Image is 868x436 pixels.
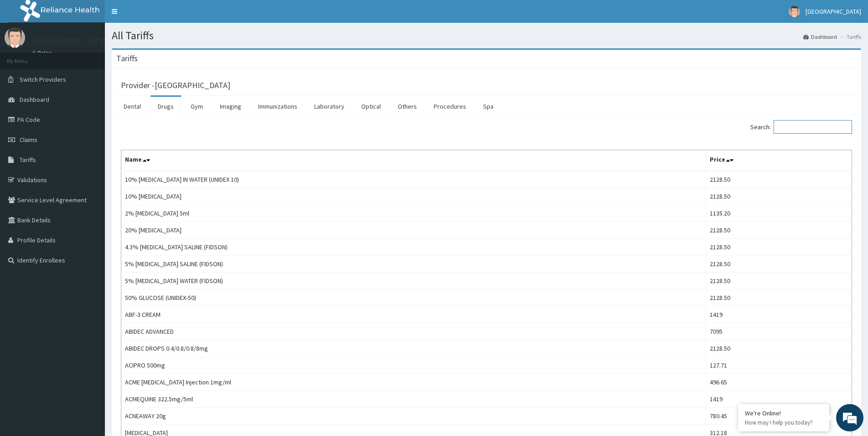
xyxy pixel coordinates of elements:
[789,6,800,17] img: User Image
[706,408,852,425] td: 780.45
[706,273,852,289] td: 2128.50
[121,150,706,171] th: Name
[121,256,706,273] td: 5% [MEDICAL_DATA] SALINE (FIDSON)
[706,289,852,306] td: 2128.50
[121,222,706,239] td: 20% [MEDICAL_DATA]
[32,50,54,56] a: Online
[706,391,852,408] td: 1419
[121,171,706,188] td: 10% [MEDICAL_DATA] IN WATER (UNIDEX 10)
[20,136,37,144] span: Claims
[706,323,852,340] td: 7095
[838,33,861,41] li: Tariffs
[121,289,706,306] td: 50% GLUCOSE (UNIDEX-50)
[426,97,473,116] a: Procedures
[32,37,107,45] p: [GEOGRAPHIC_DATA]
[706,239,852,256] td: 2128.50
[116,54,138,63] h3: Tariffs
[20,95,49,104] span: Dashboard
[774,120,852,134] input: Search:
[706,171,852,188] td: 2128.50
[251,97,305,116] a: Immunizations
[116,97,148,116] a: Dental
[20,75,66,84] span: Switch Providers
[183,97,210,116] a: Gym
[121,188,706,205] td: 10% [MEDICAL_DATA]
[213,97,249,116] a: Imaging
[121,323,706,340] td: ABIDEC ADVANCED
[121,374,706,391] td: ACME [MEDICAL_DATA] Injection 1mg/ml
[307,97,352,116] a: Laboratory
[706,374,852,391] td: 496.65
[121,273,706,289] td: 5% [MEDICAL_DATA] WATER (FIDSON)
[354,97,388,116] a: Optical
[706,150,852,171] th: Price
[121,408,706,425] td: ACNEAWAY 20g
[390,97,424,116] a: Others
[112,30,861,42] h1: All Tariffs
[750,120,852,134] label: Search:
[121,357,706,374] td: ACIPRO 500mg
[706,357,852,374] td: 127.71
[806,7,861,16] span: [GEOGRAPHIC_DATA]
[20,156,36,164] span: Tariffs
[121,391,706,408] td: ACMEQUINE 322.5mg/5ml
[745,419,822,426] p: How may I help you today?
[121,340,706,357] td: ABIDEC DROPS 0.4/0.8/0.8/8mg
[706,256,852,273] td: 2128.50
[706,205,852,222] td: 1135.20
[706,188,852,205] td: 2128.50
[706,340,852,357] td: 2128.50
[706,306,852,323] td: 1419
[5,27,25,48] img: User Image
[121,205,706,222] td: 2% [MEDICAL_DATA] 5ml
[803,33,837,41] a: Dashboard
[151,97,181,116] a: Drugs
[706,222,852,239] td: 2128.50
[745,409,822,417] div: We're Online!
[121,239,706,256] td: 4.3% [MEDICAL_DATA] SALINE (FIDSON)
[121,81,230,89] h3: Provider - [GEOGRAPHIC_DATA]
[121,306,706,323] td: ABF-3 CREAM
[476,97,501,116] a: Spa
